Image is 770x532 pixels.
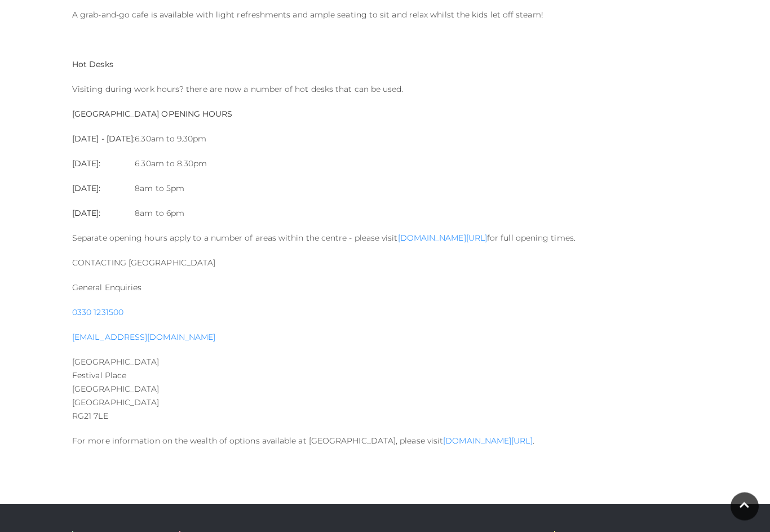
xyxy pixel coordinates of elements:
p: General Enquiries [72,281,698,295]
a: [DOMAIN_NAME][URL] [398,233,487,243]
p: For more information on the wealth of options available at [GEOGRAPHIC_DATA], please visit . [72,435,698,448]
a: [EMAIL_ADDRESS][DOMAIN_NAME] [72,333,215,343]
strong: [DATE]: [72,184,101,194]
p: 8am to 5pm [135,182,207,196]
p: CONTACTING [GEOGRAPHIC_DATA] [72,256,698,270]
p: Visiting during work hours? there are now a number of hot desks that can be used. [72,83,698,96]
strong: [DATE] - [DATE]: [72,134,135,144]
strong: [DATE]: [72,209,101,219]
a: 0330 1231500 [72,308,123,318]
strong: Hot Desks [72,60,113,70]
a: [DOMAIN_NAME][URL] [443,436,532,446]
p: Separate opening hours apply to a number of areas within the centre - please visit for full openi... [72,232,698,245]
strong: [DATE]: [72,159,101,169]
p: 6.30am to 9.30pm [135,132,207,146]
p: [GEOGRAPHIC_DATA] Festival Place [GEOGRAPHIC_DATA] [GEOGRAPHIC_DATA] RG21 7LE [72,356,698,423]
strong: [GEOGRAPHIC_DATA] OPENING HOURS [72,109,232,119]
p: 6.30am to 8.30pm [135,157,207,171]
p: 8am to 6pm [135,207,207,220]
